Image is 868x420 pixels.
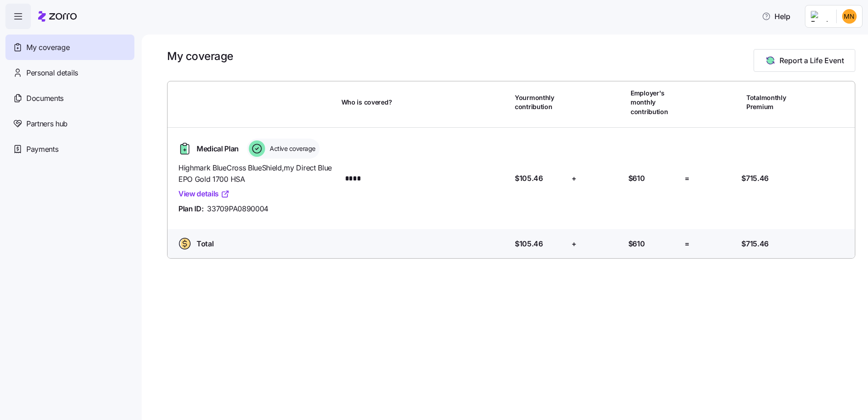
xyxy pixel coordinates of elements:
span: Partners hub [26,118,68,130]
img: 1f496ef053ca66f286d10b671f37af2e [842,9,857,24]
a: Partners hub [5,111,134,136]
a: Personal details [5,60,134,85]
span: Medical Plan [197,143,239,155]
span: Who is covered? [341,98,392,107]
span: Report a Life Event [779,55,844,66]
h1: My coverage [167,49,233,63]
span: Your monthly contribution [515,93,566,112]
span: $105.46 [515,238,543,250]
a: Payments [5,136,134,162]
span: $610 [628,173,645,184]
span: $105.46 [515,173,543,184]
span: + [572,173,577,184]
span: Total [197,238,213,250]
a: My coverage [5,35,134,60]
span: Active coverage [267,144,316,153]
span: Highmark BlueCross BlueShield , my Direct Blue EPO Gold 1700 HSA [178,162,334,185]
span: $715.46 [741,238,769,250]
span: + [572,238,577,250]
span: Help [762,11,790,22]
span: Personal details [26,67,78,79]
span: Employer's monthly contribution [631,89,681,116]
span: Total monthly Premium [746,93,797,112]
span: = [685,173,690,184]
span: My coverage [26,42,69,53]
a: Documents [5,85,134,111]
span: Payments [26,144,58,155]
span: Documents [26,93,64,104]
span: 33709PA0890004 [207,203,268,215]
a: View details [178,188,230,200]
span: $715.46 [741,173,769,184]
button: Help [755,7,798,25]
span: Plan ID: [178,203,203,215]
span: = [685,238,690,250]
button: Report a Life Event [754,49,855,72]
span: $610 [628,238,645,250]
img: Employer logo [811,11,829,22]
